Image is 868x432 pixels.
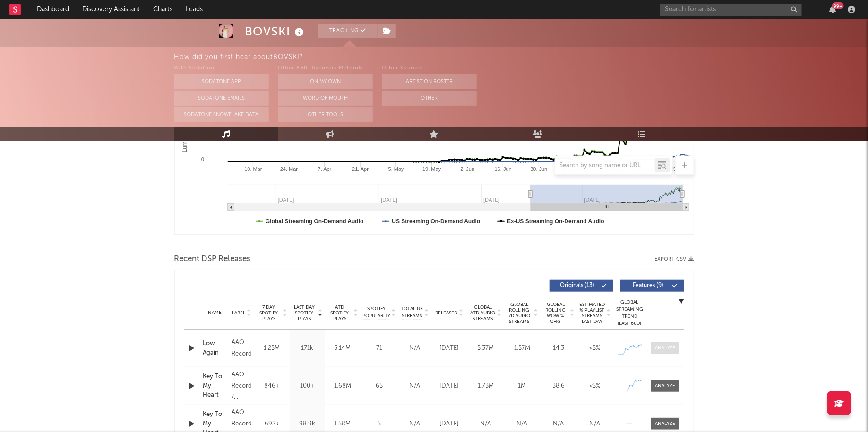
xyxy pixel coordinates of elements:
div: [DATE] [434,381,465,391]
span: Global Rolling WoW % Chg [543,302,569,324]
span: Global Rolling 7D Audio Streams [507,302,533,324]
div: BOVSKI [245,24,307,39]
button: Other [382,91,477,106]
div: 5 [363,419,396,429]
button: Artist on Roster [382,74,477,89]
div: Global Streaming Trend (Last 60D) [616,299,644,327]
div: AAO Records / [DATE] RECORDS [232,369,251,403]
div: 1.68M [327,381,358,391]
div: 5.14M [327,344,358,353]
input: Search by song name or URL [555,162,655,169]
div: 1.57M [507,344,538,353]
div: 98.9k [292,419,323,429]
div: 846k [257,381,287,391]
button: Sodatone Emails [174,91,269,106]
span: ATD Spotify Plays [327,305,352,322]
input: Search for artists [660,4,802,16]
span: Global ATD Audio Streams [470,305,496,322]
div: 71 [363,344,396,353]
div: N/A [543,419,575,429]
a: Low Again [203,339,227,357]
div: 171k [292,344,323,353]
div: 100k [292,381,323,391]
span: Estimated % Playlist Streams Last Day [579,302,605,324]
div: 99 + [832,2,844,9]
div: [DATE] [434,344,465,353]
div: Other A&R Discovery Methods [278,63,373,74]
button: Originals(13) [550,280,613,292]
div: 38.6 [543,381,575,391]
div: N/A [401,381,429,391]
span: 7 Day Spotify Plays [257,305,282,322]
div: N/A [470,419,502,429]
div: 1.58M [327,419,358,429]
button: Features(9) [620,280,684,292]
text: Luminate Daily Streams [181,92,188,152]
div: 692k [257,419,287,429]
div: 5.37M [470,344,502,353]
span: Last Day Spotify Plays [292,305,317,322]
div: <5% [579,344,611,353]
div: 1.25M [257,344,287,353]
div: AAO Records [232,337,251,360]
span: Label [232,310,245,316]
text: Global Streaming On-Demand Audio [266,218,364,225]
span: Originals ( 13 ) [556,283,599,288]
div: [DATE] [434,419,465,429]
button: Export CSV [655,256,694,262]
div: With Sodatone [174,63,269,74]
div: 65 [363,381,396,391]
button: Other Tools [278,107,373,122]
button: 99+ [829,6,836,13]
span: Spotify Popularity [362,305,390,320]
div: N/A [401,419,429,429]
button: On My Own [278,74,373,89]
div: N/A [507,419,538,429]
text: US Streaming On-Demand Audio [392,218,480,225]
span: Released [436,310,458,316]
span: Total UK Streams [401,305,423,320]
button: Sodatone App [174,74,269,89]
div: N/A [579,419,611,429]
text: Ex-US Streaming On-Demand Audio [507,218,604,225]
div: 1M [507,381,538,391]
div: Other Sources [382,63,477,74]
div: Name [203,309,227,316]
span: Recent DSP Releases [174,254,251,265]
div: 14.3 [543,344,575,353]
div: 1.73M [470,381,502,391]
button: Sodatone Snowflake Data [174,107,269,122]
button: Tracking [318,24,378,38]
span: Features ( 9 ) [627,283,670,288]
div: N/A [401,344,429,353]
a: Key To My Heart [203,372,227,400]
div: <5% [579,381,611,391]
button: Word Of Mouth [278,91,373,106]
